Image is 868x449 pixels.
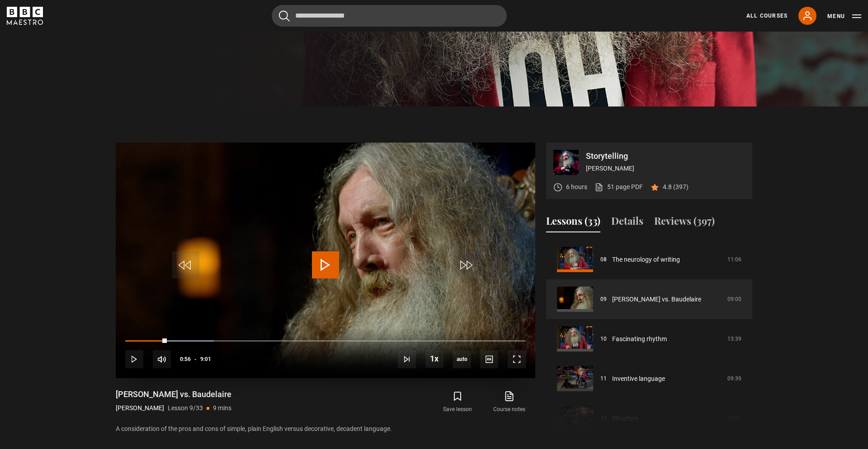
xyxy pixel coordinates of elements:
[125,350,143,368] button: Play
[279,10,290,22] button: Submit the search query
[180,351,191,367] span: 0:56
[586,164,745,173] p: [PERSON_NAME]
[425,350,443,368] button: Playback Rate
[116,143,535,378] video-js: Video Player
[194,356,197,362] span: -
[612,334,667,344] a: Fascinating rhythm
[612,374,665,384] a: Inventive language
[116,403,164,413] p: [PERSON_NAME]
[484,389,535,415] a: Course notes
[508,350,526,368] button: Fullscreen
[480,350,498,368] button: Captions
[200,351,211,367] span: 9:01
[7,7,43,25] svg: BBC Maestro
[432,389,483,415] button: Save lesson
[663,182,689,192] p: 4.8 (397)
[453,350,471,368] span: auto
[746,12,788,20] a: All Courses
[125,340,526,342] div: Progress Bar
[213,403,231,413] p: 9 mins
[612,295,701,304] a: [PERSON_NAME] vs. Baudelaire
[594,182,643,192] a: 51 page PDF
[586,152,745,160] p: Storytelling
[168,403,203,413] p: Lesson 9/33
[153,350,171,368] button: Mute
[398,350,416,368] button: Next Lesson
[611,213,643,232] button: Details
[116,424,535,434] p: A consideration of the pros and cons of simple, plain English versus decorative, decadent language.
[546,213,600,232] button: Lessons (33)
[272,5,507,27] input: Search
[116,389,231,400] h1: [PERSON_NAME] vs. Baudelaire
[827,12,861,21] button: Toggle navigation
[566,182,587,192] p: 6 hours
[654,213,715,232] button: Reviews (397)
[612,255,680,264] a: The neurology of writing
